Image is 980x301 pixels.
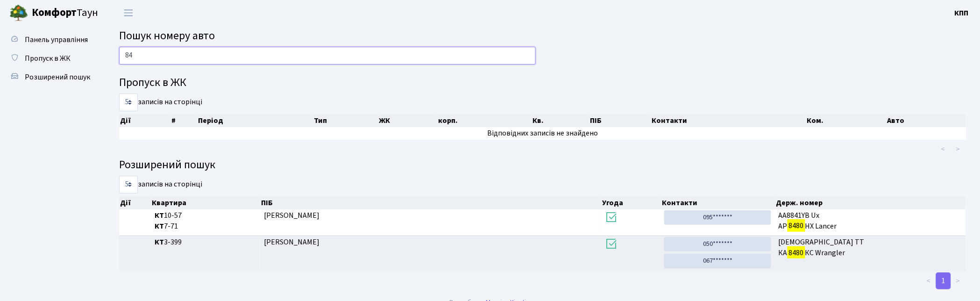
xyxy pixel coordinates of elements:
[9,4,28,22] img: logo.png
[119,127,966,140] td: Відповідних записів не знайдено
[806,114,887,127] th: Ком.
[155,237,256,248] span: 3-399
[378,114,437,127] th: ЖК
[589,114,651,127] th: ПІБ
[155,210,164,221] b: КТ
[119,93,202,111] label: записів на сторінці
[313,114,378,127] th: Тип
[197,114,313,127] th: Період
[119,196,151,209] th: Дії
[151,196,260,209] th: Квартира
[788,219,805,232] mark: 8480
[955,8,969,18] b: КПП
[32,5,98,21] span: Таун
[119,28,215,44] span: Пошук номеру авто
[119,176,202,193] label: записів на сторінці
[532,114,589,127] th: Кв.
[119,76,966,90] h4: Пропуск в ЖК
[661,196,775,209] th: Контакти
[25,35,88,45] span: Панель управління
[936,272,951,289] a: 1
[788,246,805,259] mark: 8480
[264,210,320,221] span: [PERSON_NAME]
[119,47,536,64] input: Пошук
[155,221,164,231] b: КТ
[5,30,98,49] a: Панель управління
[955,7,969,19] a: КПП
[25,53,71,64] span: Пропуск в ЖК
[779,210,962,232] span: AA8841YB Ux AP HX Lancer
[32,5,77,20] b: Комфорт
[602,196,661,209] th: Угода
[260,196,602,209] th: ПІБ
[117,5,140,21] button: Переключити навігацію
[651,114,806,127] th: Контакти
[119,93,138,111] select: записів на сторінці
[887,114,966,127] th: Авто
[779,237,962,258] span: [DEMOGRAPHIC_DATA] TT КА КС Wrangler
[155,210,256,232] span: 10-57 7-71
[25,72,90,82] span: Розширений пошук
[119,176,138,193] select: записів на сторінці
[119,114,170,127] th: Дії
[5,68,98,86] a: Розширений пошук
[119,158,966,172] h4: Розширений пошук
[264,237,320,247] span: [PERSON_NAME]
[170,114,197,127] th: #
[437,114,532,127] th: корп.
[5,49,98,68] a: Пропуск в ЖК
[155,237,164,247] b: КТ
[775,196,966,209] th: Держ. номер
